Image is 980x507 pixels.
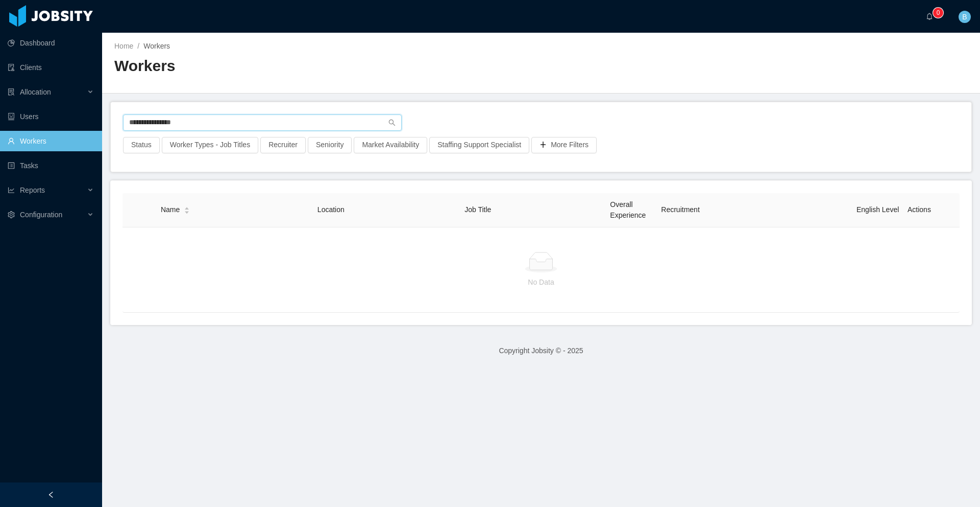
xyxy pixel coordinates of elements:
[184,206,190,209] i: icon: caret-up
[137,42,139,50] span: /
[184,210,190,213] i: icon: caret-down
[933,8,943,18] sup: 0
[161,204,180,215] span: Name
[184,205,190,213] div: Sort
[8,131,94,151] a: icon: userWorkers
[429,137,529,153] button: Staffing Support Specialist
[8,211,15,218] i: icon: setting
[8,57,94,78] a: icon: auditClients
[20,211,62,219] span: Configuration
[162,137,258,153] button: Worker Types - Job Titles
[8,155,94,176] a: icon: profileTasks
[962,11,967,23] span: B
[20,186,45,194] span: Reports
[317,205,345,214] span: Location
[8,88,15,96] i: icon: solution
[123,137,160,153] button: Status
[131,276,951,288] p: No Data
[8,106,94,127] a: icon: robotUsers
[102,333,980,368] footer: Copyright Jobsity © - 2025
[114,56,541,77] h2: Workers
[8,33,94,53] a: icon: pie-chartDashboard
[531,137,597,153] button: icon: plusMore Filters
[464,205,491,214] span: Job Title
[610,200,646,219] span: Overall Experience
[926,13,933,20] i: icon: bell
[20,88,51,96] span: Allocation
[8,187,15,194] i: icon: line-chart
[260,137,306,153] button: Recruiter
[354,137,427,153] button: Market Availability
[143,42,170,50] span: Workers
[388,119,396,126] i: icon: search
[908,205,931,214] span: Actions
[856,205,899,214] span: English Level
[661,205,699,214] span: Recruitment
[308,137,352,153] button: Seniority
[114,42,133,50] a: Home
